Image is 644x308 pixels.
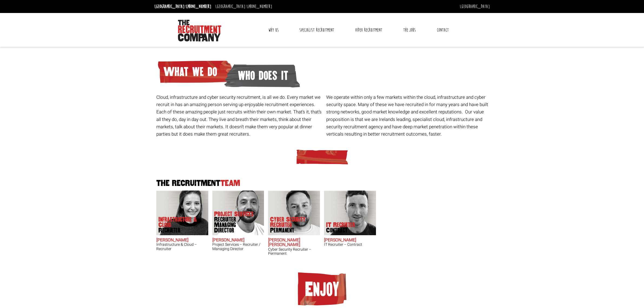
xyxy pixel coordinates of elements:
h3: Project Services – Recruiter / Managing Director [212,243,264,251]
img: Ross Irwin does IT Recruiter Contract [324,191,376,235]
h2: [PERSON_NAME] [324,238,376,243]
span: Contract [326,228,355,233]
li: [GEOGRAPHIC_DATA]: [214,2,273,11]
span: Recruiter [158,228,202,233]
span: Team [220,179,240,188]
a: [GEOGRAPHIC_DATA] [460,4,490,9]
img: Sara O'Toole does Infrastructure & Cloud Recruiter [156,191,208,235]
a: Contact [433,23,453,37]
h3: Cyber Security Recruiter – Permanent [268,247,320,256]
p: Cyber Security Recruiter [270,217,313,233]
li: [GEOGRAPHIC_DATA]: [153,2,213,11]
a: Why Us [264,23,283,37]
h2: [PERSON_NAME] [212,238,264,243]
p: Project Services [214,211,257,233]
p: IT Recruiter [326,222,355,233]
img: The Recruitment Company [178,20,221,41]
h3: IT Recruiter – Contract [324,243,376,247]
span: Permanent [270,228,313,233]
h2: The Recruitment [154,179,490,188]
img: Chris Pelow's our Project Services Recruiter / Managing Director [212,191,264,235]
a: Specialist Recruitment [295,23,338,37]
p: Cloud, infrastructure and cyber security recruitment, is all we do. Every market we recruit in ha... [156,94,322,138]
a: The Jobs [399,23,420,37]
img: John James Baird does Cyber Security Recruiter Permanent [268,191,320,235]
span: Recruiter / Managing Director [214,217,257,233]
a: Video Recruitment [351,23,386,37]
h3: Infrastructure & Cloud – Recruiter [156,243,208,251]
h2: [PERSON_NAME] [PERSON_NAME] [268,238,320,247]
p: We operate within only a few markets within the cloud, infrastructure and cyber security space. M... [326,94,492,138]
a: [PHONE_NUMBER] [186,4,211,9]
a: [PHONE_NUMBER] [247,4,272,9]
h2: [PERSON_NAME] [156,238,208,243]
p: Infrastructure & Cloud [158,217,202,233]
